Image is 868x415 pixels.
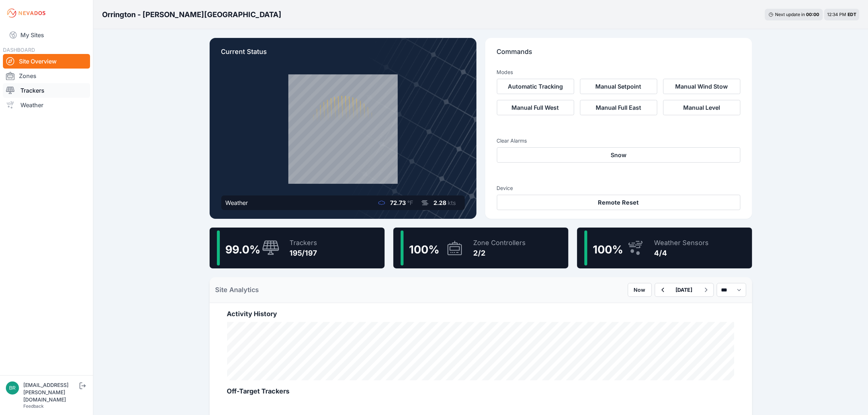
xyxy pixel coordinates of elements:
[409,243,440,256] span: 100 %
[806,12,819,18] div: 00 : 00
[215,285,259,295] h2: Site Analytics
[3,69,90,83] a: Zones
[654,248,709,258] div: 4/4
[3,83,90,98] a: Trackers
[497,195,740,210] button: Remote Reset
[628,283,652,297] button: Now
[393,228,568,268] a: 100%Zone Controllers2/2
[227,386,735,396] h2: Off-Target Trackers
[102,5,281,24] nav: Breadcrumb
[654,238,709,248] div: Weather Sensors
[848,12,856,17] span: EDT
[390,199,406,206] span: 72.73
[3,26,90,44] a: My Sites
[827,12,846,17] span: 12:34 PM
[23,381,78,403] div: [EMAIL_ADDRESS][PERSON_NAME][DOMAIN_NAME]
[577,228,752,268] a: 100%Weather Sensors4/4
[226,198,248,207] div: Weather
[670,283,698,296] button: [DATE]
[6,381,19,395] img: brayden.sanford@nevados.solar
[102,9,281,20] h3: Orrington - [PERSON_NAME][GEOGRAPHIC_DATA]
[497,69,513,76] h3: Modes
[3,98,90,112] a: Weather
[663,79,740,94] button: Manual Wind Stow
[227,309,735,319] h2: Activity History
[448,199,456,206] span: kts
[497,185,740,192] h3: Device
[593,243,623,256] span: 100 %
[775,12,805,17] span: Next update in
[497,147,740,163] button: Snow
[23,403,44,409] a: Feedback
[474,238,526,248] div: Zone Controllers
[221,47,465,63] p: Current Status
[497,47,740,63] p: Commands
[580,79,657,94] button: Manual Setpoint
[3,47,35,53] span: DASHBOARD
[290,248,318,258] div: 195/197
[663,100,740,115] button: Manual Level
[226,243,261,256] span: 99.0 %
[3,54,90,69] a: Site Overview
[580,100,657,115] button: Manual Full East
[497,100,574,115] button: Manual Full West
[434,199,447,206] span: 2.28
[497,79,574,94] button: Automatic Tracking
[210,228,385,268] a: 99.0%Trackers195/197
[474,248,526,258] div: 2/2
[290,238,318,248] div: Trackers
[6,7,47,19] img: Nevados
[497,137,740,144] h3: Clear Alarms
[408,199,413,206] span: °F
